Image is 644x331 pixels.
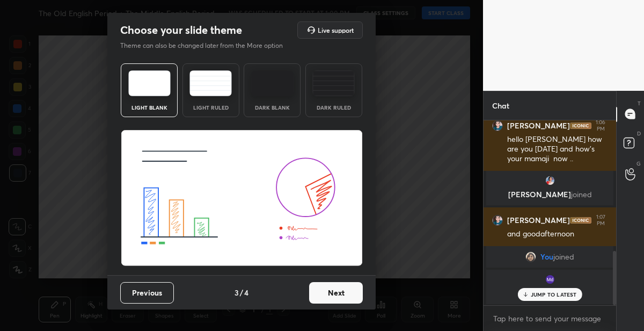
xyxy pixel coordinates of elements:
div: 1:06 PM [594,119,608,132]
h4: / [240,287,243,298]
p: Chat [484,91,518,120]
p: T [638,99,641,107]
img: darkRuledTheme.de295e13.svg [312,70,355,96]
h4: 4 [244,287,248,298]
button: Next [309,282,363,304]
p: Theme can also be changed later from the More option [120,41,294,51]
p: Maryam [493,289,607,298]
img: a7ac6fe6eda44e07ab3709a94de7a6bd.jpg [525,251,536,262]
h4: 3 [235,287,239,298]
img: 06085da2fe84441da7feb45b878da3fc.73803684_3 [545,274,555,285]
span: joined [571,189,592,199]
p: D [637,129,641,138]
button: Previous [120,282,174,304]
h6: [PERSON_NAME] [507,215,570,225]
div: grid [484,120,616,306]
h6: [PERSON_NAME] [507,121,570,131]
div: hello [PERSON_NAME] how are you [DATE] and how's your mamaji now .. [507,134,608,164]
img: iconic-dark.1390631f.png [570,123,591,129]
img: 70fffcb3baed41bf9db93d5ec2ebc79e.jpg [492,215,503,226]
img: lightTheme.e5ed3b09.svg [128,70,171,96]
h2: Choose your slide theme [120,23,242,37]
div: Light Ruled [189,105,232,110]
span: You [540,253,553,261]
div: 1:07 PM [594,214,608,227]
p: [PERSON_NAME] [493,190,607,199]
p: JUMP TO LATEST [531,291,577,298]
img: a0ca88ec2068404b95467730ffbc029c.jpg [545,175,555,186]
img: 70fffcb3baed41bf9db93d5ec2ebc79e.jpg [492,120,503,131]
img: darkTheme.f0cc69e5.svg [251,70,294,96]
p: G [636,160,641,168]
img: lightThemeBanner.fbc32fad.svg [121,130,363,267]
h5: Live support [318,27,354,33]
span: joined [553,253,574,261]
img: iconic-dark.1390631f.png [570,217,591,224]
div: Dark Blank [251,105,294,110]
div: and goodafternoon [507,229,608,240]
div: Light Blank [128,105,171,110]
div: Dark Ruled [312,105,355,110]
img: lightRuledTheme.5fabf969.svg [189,70,232,96]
